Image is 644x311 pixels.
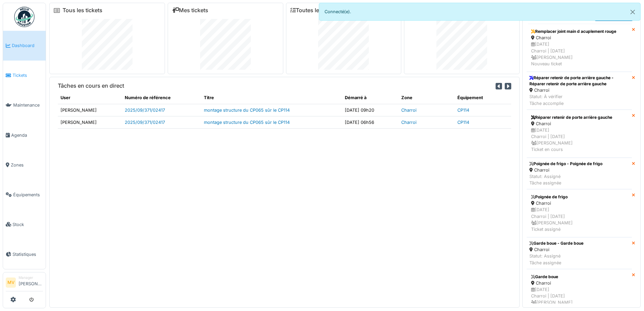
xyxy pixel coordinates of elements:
div: Remplacer joint main d acuplement rouge [531,28,627,35]
a: Charroi [401,108,416,113]
th: Zone [399,92,455,104]
th: Équipement [455,92,511,104]
a: MV Manager[PERSON_NAME] [6,275,43,291]
span: Maintenance [13,102,43,108]
div: Connecté(e). [319,3,641,21]
div: Charroi [531,280,627,286]
li: MV [6,277,16,288]
div: Garde boue [531,274,627,280]
div: Statut: À vérifier Tâche accomplie [529,93,629,106]
a: Poignée de frigo - Poignée de frigo Charroi Statut: AssignéTâche assignée [527,158,632,190]
td: [PERSON_NAME] [58,116,122,128]
a: 2025/09/371/02417 [125,120,165,125]
h6: Tâches en cours en direct [58,83,124,89]
div: Manager [19,275,43,280]
div: Charroi [529,87,629,93]
a: Toutes les tâches [290,7,341,14]
th: Numéro de référence [122,92,201,104]
div: Charroi [531,120,627,127]
a: CP114 [457,120,469,125]
a: Tickets [3,61,46,90]
a: montage structure du CP065 sûr le CP114 [204,108,290,113]
a: Agenda [3,120,46,150]
a: montage structure du CP065 sûr le CP114 [204,120,290,125]
button: Close [625,3,640,21]
th: Titre [201,92,342,104]
a: 2025/09/371/02417 [125,108,165,113]
div: Statut: Assigné Tâche assignée [529,173,602,186]
li: [PERSON_NAME] [19,275,43,290]
td: [DATE] 06h56 [342,116,399,128]
a: Dashboard [3,31,46,61]
a: Statistiques [3,239,46,269]
a: Réparer retenir de porte arrière gauche Charroi [DATE]Charroi | [DATE] [PERSON_NAME]Ticket en cours [527,110,632,158]
a: Charroi [401,120,416,125]
div: Charroi [529,246,583,253]
span: Zones [11,162,43,168]
div: [DATE] Charroi | [DATE] [PERSON_NAME] Nouveau ticket [531,41,627,67]
div: Charroi [531,35,627,41]
div: Garde boue - Garde boue [529,240,583,246]
a: CP114 [457,108,469,113]
div: Réparer retenir de porte arrière gauche - Réparer retenir de porte arrière gauche [529,75,629,87]
div: Charroi [529,167,602,173]
div: Réparer retenir de porte arrière gauche [531,114,627,120]
a: Zones [3,150,46,180]
a: Stock [3,209,46,239]
a: Équipements [3,180,46,209]
div: Statut: Assigné Tâche assignée [529,253,583,266]
img: Badge_color-CXgf-gQk.svg [14,7,34,27]
div: [DATE] Charroi | [DATE] [PERSON_NAME] Ticket en cours [531,127,627,153]
a: Garde boue - Garde boue Charroi Statut: AssignéTâche assignée [527,237,632,269]
span: Stock [13,221,43,228]
span: translation missing: fr.shared.user [61,95,70,100]
span: Statistiques [13,251,43,258]
span: Agenda [11,132,43,138]
a: Remplacer joint main d acuplement rouge Charroi [DATE]Charroi | [DATE] [PERSON_NAME]Nouveau ticket [527,24,632,72]
td: [DATE] 09h20 [342,104,399,116]
a: Mes tickets [172,7,208,14]
a: Tous les tickets [63,7,102,14]
span: Équipements [13,192,43,198]
span: Tickets [13,72,43,79]
div: Poignée de frigo [531,194,627,200]
div: Charroi [531,200,627,206]
div: [DATE] Charroi | [DATE] [PERSON_NAME] Ticket assigné [531,206,627,232]
td: [PERSON_NAME] [58,104,122,116]
div: Poignée de frigo - Poignée de frigo [529,161,602,167]
span: Dashboard [12,42,43,49]
a: Maintenance [3,90,46,120]
a: Réparer retenir de porte arrière gauche - Réparer retenir de porte arrière gauche Charroi Statut:... [527,72,632,110]
th: Démarré à [342,92,399,104]
a: Poignée de frigo Charroi [DATE]Charroi | [DATE] [PERSON_NAME]Ticket assigné [527,189,632,237]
